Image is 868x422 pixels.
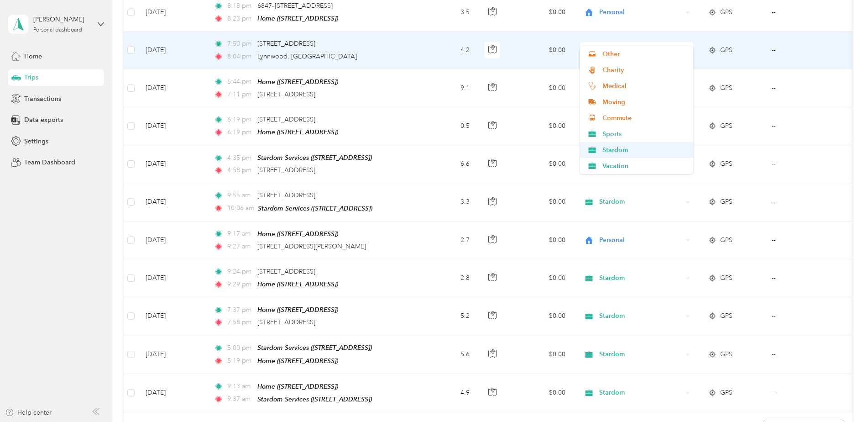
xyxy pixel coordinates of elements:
[417,145,477,183] td: 6.6
[764,183,847,221] td: --
[720,311,732,321] span: GPS
[227,14,253,24] span: 8:23 pm
[227,317,253,327] span: 7:58 pm
[417,259,477,297] td: 2.8
[257,15,338,22] span: Home ([STREET_ADDRESS])
[509,183,573,221] td: $0.00
[257,191,315,199] span: [STREET_ADDRESS]
[258,205,372,212] span: Stardom Services ([STREET_ADDRESS])
[417,69,477,107] td: 9.1
[509,374,573,412] td: $0.00
[257,2,333,10] span: 6847–[STREET_ADDRESS]
[720,235,732,245] span: GPS
[764,69,847,107] td: --
[720,388,732,398] span: GPS
[138,335,207,374] td: [DATE]
[138,374,207,412] td: [DATE]
[599,388,683,398] span: Stardom
[509,32,573,69] td: $0.00
[227,203,254,213] span: 10:06 am
[599,273,683,283] span: Stardom
[720,83,732,93] span: GPS
[599,197,683,207] span: Stardom
[599,349,683,359] span: Stardom
[509,107,573,145] td: $0.00
[227,267,253,277] span: 9:24 pm
[257,90,315,98] span: [STREET_ADDRESS]
[227,153,253,163] span: 4:35 pm
[817,371,868,422] iframe: Everlance-gr Chat Button Frame
[602,81,687,91] span: Medical
[227,229,253,239] span: 9:17 am
[227,52,253,62] span: 8:04 pm
[602,113,687,123] span: Commute
[602,129,687,139] span: Sports
[720,273,732,283] span: GPS
[720,197,732,207] span: GPS
[227,280,253,290] span: 9:29 pm
[227,77,253,87] span: 6:44 pm
[227,356,253,366] span: 5:19 pm
[720,121,732,131] span: GPS
[138,107,207,145] td: [DATE]
[257,53,357,60] span: Lynnwood, [GEOGRAPHIC_DATA]
[24,158,75,167] span: Team Dashboard
[257,154,372,161] span: Stardom Services ([STREET_ADDRESS])
[5,408,52,417] button: Help center
[227,394,253,404] span: 9:37 am
[138,222,207,259] td: [DATE]
[509,259,573,297] td: $0.00
[257,78,338,85] span: Home ([STREET_ADDRESS])
[227,305,253,315] span: 7:37 pm
[599,45,683,55] span: Personal
[417,374,477,412] td: 4.9
[138,32,207,69] td: [DATE]
[764,107,847,145] td: --
[602,49,687,59] span: Other
[257,128,338,136] span: Home ([STREET_ADDRESS])
[257,116,315,123] span: [STREET_ADDRESS]
[227,165,253,175] span: 4:58 pm
[764,374,847,412] td: --
[509,297,573,335] td: $0.00
[138,259,207,297] td: [DATE]
[509,145,573,183] td: $0.00
[417,183,477,221] td: 3.3
[417,107,477,145] td: 0.5
[227,343,253,353] span: 5:00 pm
[227,127,253,137] span: 6:19 pm
[764,335,847,374] td: --
[227,1,253,11] span: 8:18 pm
[138,145,207,183] td: [DATE]
[720,45,732,55] span: GPS
[599,235,683,245] span: Personal
[509,222,573,259] td: $0.00
[509,69,573,107] td: $0.00
[764,145,847,183] td: --
[24,52,42,61] span: Home
[764,32,847,69] td: --
[257,396,372,403] span: Stardom Services ([STREET_ADDRESS])
[417,222,477,259] td: 2.7
[227,90,253,100] span: 7:11 pm
[417,335,477,374] td: 5.6
[764,297,847,335] td: --
[24,115,63,125] span: Data exports
[509,335,573,374] td: $0.00
[720,159,732,169] span: GPS
[764,259,847,297] td: --
[257,40,315,47] span: [STREET_ADDRESS]
[602,97,687,107] span: Moving
[257,166,315,174] span: [STREET_ADDRESS]
[602,145,687,155] span: Stardom
[24,94,61,104] span: Transactions
[599,7,683,17] span: Personal
[33,27,82,33] div: Personal dashboard
[227,381,253,391] span: 9:13 am
[257,318,315,326] span: [STREET_ADDRESS]
[257,344,372,351] span: Stardom Services ([STREET_ADDRESS])
[257,383,338,390] span: Home ([STREET_ADDRESS])
[33,15,90,24] div: [PERSON_NAME]
[24,73,38,82] span: Trips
